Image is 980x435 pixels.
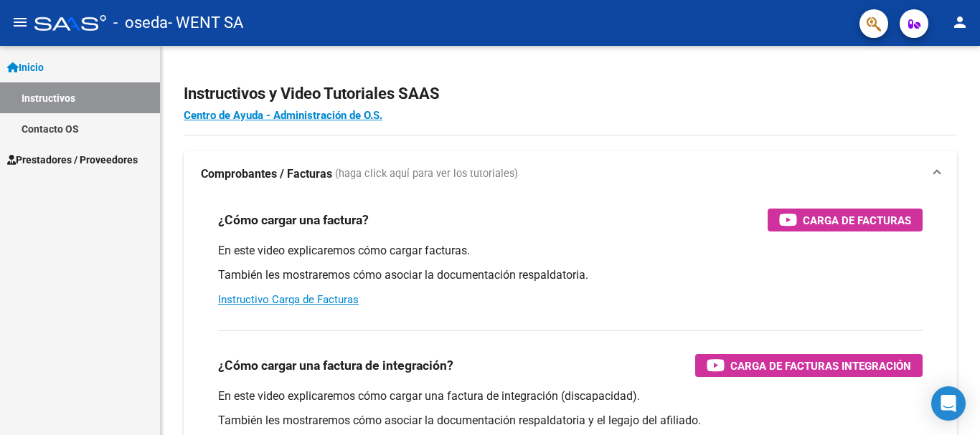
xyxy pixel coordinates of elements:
h3: ¿Cómo cargar una factura? [218,210,369,230]
span: - oseda [113,7,168,39]
span: Carga de Facturas [803,211,911,229]
span: Inicio [7,59,44,75]
span: - WENT SA [168,7,243,39]
h2: Instructivos y Video Tutoriales SAAS [184,80,957,107]
p: En este video explicaremos cómo cargar facturas. [218,243,923,259]
div: Open Intercom Messenger [931,386,966,421]
button: Carga de Facturas Integración [695,354,923,377]
a: Centro de Ayuda - Administración de O.S. [184,109,382,122]
span: (haga click aquí para ver los tutoriales) [335,166,518,182]
p: En este video explicaremos cómo cargar una factura de integración (discapacidad). [218,388,923,404]
mat-icon: menu [11,14,29,31]
strong: Comprobantes / Facturas [201,166,332,182]
span: Prestadores / Proveedores [7,152,138,168]
span: Carga de Facturas Integración [730,357,911,375]
h3: ¿Cómo cargar una factura de integración? [218,355,453,376]
a: Instructivo Carga de Facturas [218,293,359,306]
mat-icon: person [951,14,969,31]
mat-expansion-panel-header: Comprobantes / Facturas (haga click aquí para ver los tutoriales) [184,151,957,197]
p: También les mostraremos cómo asociar la documentación respaldatoria. [218,267,923,283]
button: Carga de Facturas [768,209,923,231]
p: También les mostraremos cómo asociar la documentación respaldatoria y el legajo del afiliado. [218,413,923,429]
